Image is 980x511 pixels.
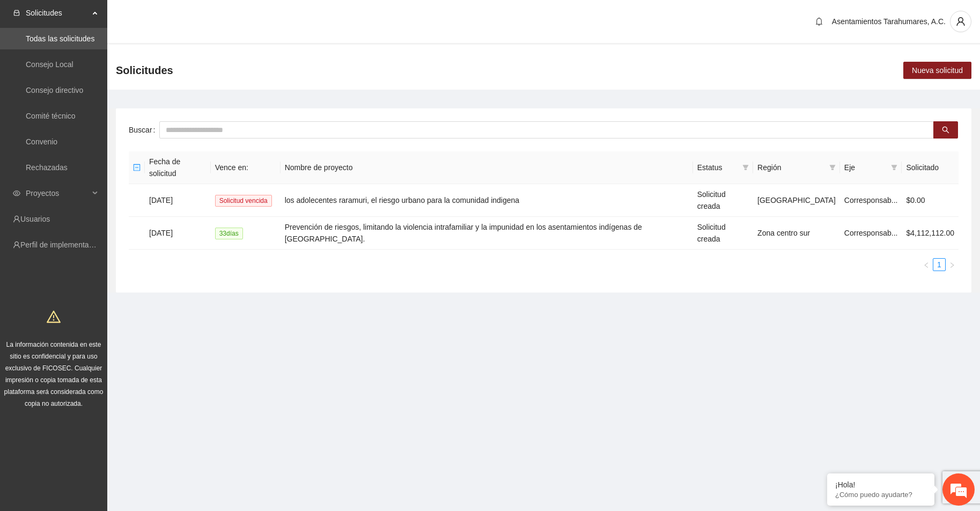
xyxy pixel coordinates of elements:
span: filter [827,159,838,176]
th: Solicitado [902,151,959,184]
button: search [933,121,958,138]
span: Nueva solicitud [912,64,963,76]
th: Fecha de solicitud [145,151,211,184]
a: Usuarios [20,215,50,223]
a: Perfil de implementadora [20,240,104,249]
button: Nueva solicitud [903,62,971,79]
span: bell [811,17,827,26]
span: user [950,17,971,26]
span: filter [740,159,751,176]
td: Solicitud creada [693,184,753,217]
span: La información contenida en este sitio es confidencial y para uso exclusivo de FICOSEC. Cualquier... [4,341,104,407]
button: bell [810,13,828,30]
a: Rechazadas [26,163,68,172]
span: inbox [13,9,20,17]
span: warning [47,310,61,324]
li: Next Page [946,258,959,271]
a: Consejo Local [26,60,73,69]
td: Solicitud creada [693,217,753,250]
button: user [950,11,971,32]
a: Consejo directivo [26,86,83,94]
li: Previous Page [920,258,933,271]
td: Zona centro sur [753,217,840,250]
span: Solicitudes [26,2,89,24]
td: los adolecentes raramuri, el riesgo urbano para la comunidad indigena [281,184,693,217]
span: Solicitud vencida [215,195,272,207]
span: right [949,262,955,268]
span: Corresponsab... [844,196,898,205]
span: Estatus [697,162,738,173]
p: ¿Cómo puedo ayudarte? [835,491,926,499]
td: [GEOGRAPHIC_DATA] [753,184,840,217]
span: Estamos en línea. [62,143,148,252]
button: right [946,258,959,271]
a: 1 [933,259,945,271]
a: Todas las solicitudes [26,34,94,43]
span: Asentamientos Tarahumares, A.C. [832,17,946,26]
span: Eje [844,162,887,173]
div: Chatee con nosotros ahora [56,55,180,69]
td: [DATE] [145,184,211,217]
span: left [923,262,930,268]
td: Prevención de riesgos, limitando la violencia intrafamiliar y la impunidad en los asentamientos i... [281,217,693,250]
th: Vence en: [211,151,281,184]
div: ¡Hola! [835,480,926,489]
textarea: Escriba su mensaje y pulse “Intro” [5,293,204,331]
td: $0.00 [902,184,959,217]
span: 33 día s [215,228,243,239]
span: Región [757,162,825,173]
a: Comité técnico [26,112,76,120]
span: minus-square [133,164,141,171]
span: filter [742,164,749,171]
td: $4,112,112.00 [902,217,959,250]
th: Nombre de proyecto [281,151,693,184]
div: Minimizar ventana de chat en vivo [176,5,202,31]
span: Solicitudes [116,62,173,79]
span: eye [13,189,20,197]
span: filter [829,164,836,171]
a: Convenio [26,137,57,146]
td: [DATE] [145,217,211,250]
span: Proyectos [26,182,89,204]
span: filter [891,164,897,171]
span: Corresponsab... [844,229,898,237]
span: filter [889,159,900,176]
li: 1 [933,258,946,271]
label: Buscar [129,121,159,138]
button: left [920,258,933,271]
span: search [942,126,949,135]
